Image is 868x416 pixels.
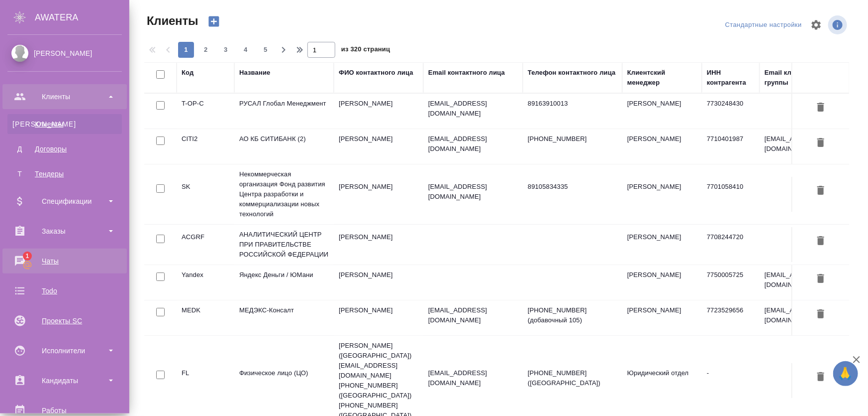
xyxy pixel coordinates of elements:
[12,169,117,179] div: Тендеры
[812,99,829,117] button: Удалить
[239,68,270,78] div: Название
[428,368,518,388] p: [EMAIL_ADDRESS][DOMAIN_NAME]
[234,300,334,335] td: МЕДЭКС-Консалт
[2,249,127,274] a: 1Чаты
[334,94,423,129] td: [PERSON_NAME]
[812,305,829,324] button: Удалить
[334,300,423,335] td: [PERSON_NAME]
[622,363,702,398] td: Юридический отдел
[812,134,829,152] button: Удалить
[334,177,423,212] td: [PERSON_NAME]
[528,134,617,144] p: [PHONE_NUMBER]
[334,129,423,164] td: [PERSON_NAME]
[428,305,518,325] p: [EMAIL_ADDRESS][DOMAIN_NAME]
[182,68,193,78] div: Код
[7,373,122,388] div: Кандидаты
[198,42,214,58] button: 2
[258,42,274,58] button: 5
[334,265,423,300] td: [PERSON_NAME]
[428,134,518,154] p: [EMAIL_ADDRESS][DOMAIN_NAME]
[218,45,234,55] span: 3
[702,265,760,300] td: 7750005725
[622,300,702,335] td: [PERSON_NAME]
[622,265,702,300] td: [PERSON_NAME]
[812,270,829,288] button: Удалить
[7,254,122,269] div: Чаты
[7,313,122,328] div: Проекты SC
[622,227,702,262] td: [PERSON_NAME]
[428,182,518,202] p: [EMAIL_ADDRESS][DOMAIN_NAME]
[7,114,122,134] a: [PERSON_NAME]Клиенты
[177,227,234,262] td: ACGRF
[234,164,334,224] td: Некоммерческая организация Фонд развития Центра разработки и коммерциализации новых технологий
[528,182,617,192] p: 89105834335
[12,119,117,129] div: Клиенты
[234,265,334,300] td: Яндекс Деньги / ЮМани
[702,129,760,164] td: 7710401987
[234,94,334,129] td: РУСАЛ Глобал Менеджмент
[341,43,390,58] span: из 320 страниц
[2,278,127,303] a: Todo
[234,225,334,265] td: АНАЛИТИЧЕСКИЙ ЦЕНТР ПРИ ПРАВИТЕЛЬСТВЕ РОССИЙСКОЙ ФЕДЕРАЦИИ
[19,251,35,261] span: 1
[622,94,702,129] td: [PERSON_NAME]
[702,94,760,129] td: 7730248430
[760,129,849,164] td: [EMAIL_ADDRESS][DOMAIN_NAME]
[144,13,198,29] span: Клиенты
[760,265,849,300] td: [EMAIL_ADDRESS][DOMAIN_NAME]
[202,13,226,30] button: Создать
[812,182,829,200] button: Удалить
[7,224,122,239] div: Заказы
[837,363,854,384] span: 🙏
[804,13,828,37] span: Настроить таблицу
[723,17,804,33] div: split button
[528,368,617,388] p: [PHONE_NUMBER] ([GEOGRAPHIC_DATA])
[528,99,617,109] p: 89163910013
[627,68,697,88] div: Клиентский менеджер
[7,194,122,209] div: Спецификации
[2,308,127,333] a: Проекты SC
[707,68,755,88] div: ИНН контрагента
[7,343,122,358] div: Исполнители
[622,129,702,164] td: [PERSON_NAME]
[334,227,423,262] td: [PERSON_NAME]
[812,232,829,251] button: Удалить
[7,283,122,298] div: Todo
[622,177,702,212] td: [PERSON_NAME]
[765,68,844,88] div: Email клиентской группы
[238,42,254,58] button: 4
[35,7,129,27] div: AWATERA
[702,363,760,398] td: -
[702,177,760,212] td: 7701058410
[528,305,617,325] p: [PHONE_NUMBER] (добавочный 105)
[258,45,274,55] span: 5
[828,15,849,34] span: Посмотреть информацию
[177,129,234,164] td: CITI2
[198,45,214,55] span: 2
[234,129,334,164] td: АО КБ СИТИБАНК (2)
[833,361,858,386] button: 🙏
[702,227,760,262] td: 7708244720
[760,300,849,335] td: [EMAIL_ADDRESS][DOMAIN_NAME]
[812,368,829,387] button: Удалить
[177,265,234,300] td: Yandex
[177,363,234,398] td: FL
[428,68,505,78] div: Email контактного лица
[234,363,334,398] td: Физическое лицо (ЦО)
[177,300,234,335] td: MEDK
[218,42,234,58] button: 3
[528,68,616,78] div: Телефон контактного лица
[7,139,122,159] a: ДДоговоры
[7,164,122,184] a: ТТендеры
[7,48,122,59] div: [PERSON_NAME]
[7,89,122,104] div: Клиенты
[177,94,234,129] td: T-OP-C
[339,68,413,78] div: ФИО контактного лица
[702,300,760,335] td: 7723529656
[177,177,234,212] td: SK
[428,99,518,119] p: [EMAIL_ADDRESS][DOMAIN_NAME]
[12,144,117,154] div: Договоры
[238,45,254,55] span: 4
